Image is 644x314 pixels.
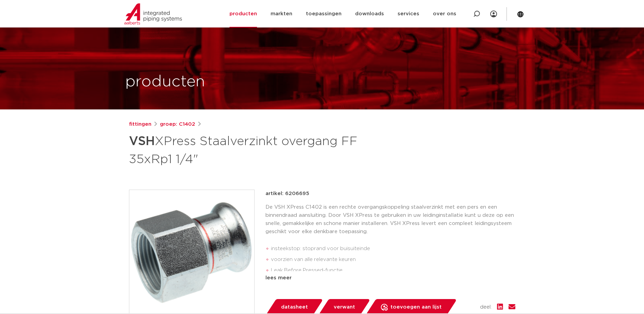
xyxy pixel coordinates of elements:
h1: producten [125,71,205,93]
span: datasheet [281,302,308,313]
a: fittingen [129,120,151,128]
span: toevoegen aan lijst [390,302,442,313]
li: voorzien van alle relevante keuren [271,254,515,265]
strong: VSH [129,135,155,147]
li: insteekstop: stoprand voor buisuiteinde [271,243,515,254]
a: groep: C1402 [160,120,195,128]
li: Leak Before Pressed-functie [271,265,515,276]
span: deel: [480,303,492,311]
p: De VSH XPress C1402 is een rechte overgangskoppeling staalverzinkt met een pers en een binnendraa... [265,203,515,236]
h1: XPress Staalverzinkt overgang FF 35xRp1 1/4" [129,131,384,168]
div: lees meer [265,274,515,282]
p: artikel: 6206695 [265,190,309,198]
span: verwant [334,302,355,313]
